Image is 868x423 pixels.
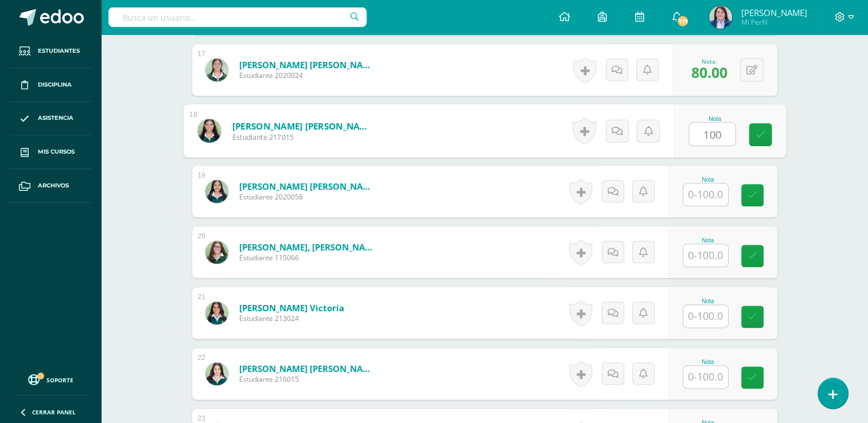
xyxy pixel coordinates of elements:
span: Cerrar panel [32,408,76,416]
div: Nota [683,237,733,244]
img: a8c8a8afd4935d5c74b7f82ac1e75ad7.png [205,362,228,385]
img: 7189dd0a2475061f524ba7af0511f049.png [709,6,732,29]
input: Busca un usuario... [108,7,367,27]
input: 0-100.0 [683,183,728,206]
div: Nota: [691,57,727,65]
span: Estudiante 2020024 [239,70,377,80]
img: 850e85adf1f9d6f0507dff7766d5b93b.png [197,119,221,142]
span: Estudiante 216015 [239,374,377,384]
div: Nota [683,298,733,304]
img: 1044221fe810fcca0147477d1eff99cf.png [205,180,228,203]
input: 0-100.0 [683,244,728,267]
span: Estudiantes [38,46,80,56]
a: [PERSON_NAME], [PERSON_NAME] [239,241,377,253]
img: 7a8bb309cd2690a783a0c444a844ac85.png [205,241,228,264]
div: Nota [688,115,741,122]
span: 771 [676,15,689,28]
span: Estudiante 217015 [232,132,373,142]
a: Mis cursos [9,135,92,169]
span: Estudiante 2020058 [239,192,377,202]
a: Estudiantes [9,34,92,68]
span: Soporte [46,376,73,384]
a: [PERSON_NAME] [PERSON_NAME] [232,120,373,132]
a: Asistencia [9,102,92,136]
span: Mis cursos [38,147,75,156]
span: Estudiante 115066 [239,253,377,263]
span: Asistencia [38,113,73,123]
input: 0-100.0 [689,123,735,146]
img: efc5564941734ba8ae4ba47e5e755d47.png [205,301,228,324]
a: Soporte [14,371,87,387]
input: 0-100.0 [683,305,728,327]
span: Archivos [38,181,69,190]
input: 0-100.0 [683,366,728,388]
span: Disciplina [38,80,72,89]
span: Estudiante 213024 [239,314,344,323]
a: [PERSON_NAME] [PERSON_NAME] [239,363,377,374]
a: [PERSON_NAME] [PERSON_NAME] [239,59,377,70]
span: Mi Perfil [741,17,807,27]
span: 80.00 [691,62,727,82]
a: [PERSON_NAME] Victoria [239,302,344,314]
a: [PERSON_NAME] [PERSON_NAME] [239,181,377,192]
img: 9db676fc8b080963f54a3fff446b5ac6.png [205,58,228,81]
a: Archivos [9,169,92,203]
a: Disciplina [9,68,92,102]
div: Nota [683,359,733,365]
span: [PERSON_NAME] [741,7,807,18]
div: Nota [683,177,733,183]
